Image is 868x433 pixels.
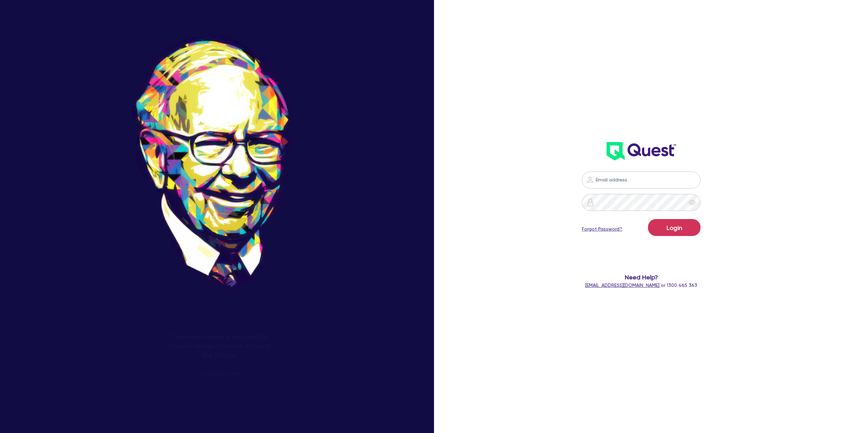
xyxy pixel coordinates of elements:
[607,142,676,160] img: wH2k97JdezQIQAAAABJRU5ErkJggg==
[582,172,701,189] input: Email address
[585,282,659,288] a: [EMAIL_ADDRESS][DOMAIN_NAME]
[521,273,762,282] span: Need Help?
[648,219,701,236] button: Login
[199,372,241,377] span: - [PERSON_NAME]
[586,176,594,184] img: icon-password
[586,198,594,206] img: icon-password
[585,282,697,288] span: or 1300 465 363
[689,199,695,206] span: eye
[582,225,622,233] a: Forgot Password?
